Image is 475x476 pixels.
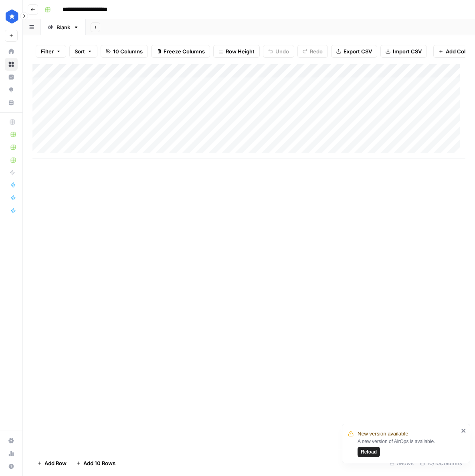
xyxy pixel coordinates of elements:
[358,438,459,457] div: A new version of AirOps is available.
[113,47,143,55] span: 10 Columns
[417,457,465,470] div: 10/10 Columns
[5,83,18,96] a: Opportunities
[226,47,255,55] span: Row Height
[361,448,377,456] span: Reload
[57,23,70,31] div: Blank
[5,460,18,473] button: Help + Support
[5,6,18,26] button: Workspace: ConsumerAffairs
[344,47,372,55] span: Export CSV
[164,47,205,55] span: Freeze Columns
[393,47,422,55] span: Import CSV
[310,47,323,55] span: Redo
[75,47,85,55] span: Sort
[5,434,18,447] a: Settings
[331,45,377,58] button: Export CSV
[41,19,86,35] a: Blank
[263,45,294,58] button: Undo
[36,45,66,58] button: Filter
[71,457,120,470] button: Add 10 Rows
[5,58,18,71] a: Browse
[69,45,97,58] button: Sort
[101,45,148,58] button: 10 Columns
[5,96,18,109] a: Your Data
[5,447,18,460] a: Usage
[297,45,328,58] button: Redo
[461,427,467,434] button: close
[32,457,71,470] button: Add Row
[358,430,408,438] span: New version available
[5,9,19,24] img: ConsumerAffairs Logo
[358,447,380,457] button: Reload
[44,459,67,467] span: Add Row
[275,47,289,55] span: Undo
[5,71,18,83] a: Insights
[5,45,18,58] a: Home
[386,457,417,470] div: 5 Rows
[41,47,54,55] span: Filter
[151,45,210,58] button: Freeze Columns
[380,45,427,58] button: Import CSV
[213,45,260,58] button: Row Height
[83,459,115,467] span: Add 10 Rows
